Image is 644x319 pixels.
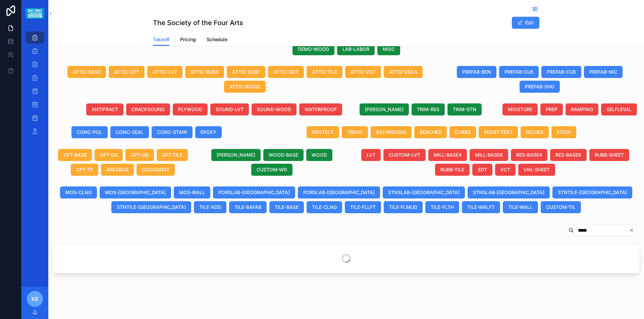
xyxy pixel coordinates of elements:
[173,103,208,115] button: PLYWOOD
[589,69,617,75] span: PREFAB-NIC
[342,46,369,53] span: LAB-LABOR
[307,201,342,213] button: TILE-CLNG
[541,66,581,78] button: PREFAB-CU8
[473,189,544,196] span: STNSLAB-[GEOGRAPHIC_DATA]
[440,166,464,173] span: RUBB-TILE
[347,129,363,136] span: TREAD
[511,149,547,161] button: RES-BASE4
[305,106,337,113] span: WATERPROOF
[467,204,495,211] span: TILE-WALFT
[508,106,532,113] span: MOISTURE
[194,201,226,213] button: TILE-ADD
[455,129,471,136] span: CURBS
[571,106,593,113] span: RAMPING
[377,43,400,55] button: MISC
[101,164,134,176] button: AREARUG
[199,204,221,211] span: TILE-ADD
[376,129,406,136] span: BATHROOMS
[345,201,381,213] button: TILE-FLLFT
[312,152,327,158] span: WOOD
[234,204,261,211] span: TILE-BAFAB
[106,166,128,173] span: AREARUG
[500,166,510,173] span: VCT
[60,186,97,198] button: MOS-CLNG
[95,149,123,161] button: CPT-DS
[232,69,260,75] span: ATTIC-RUBT
[457,66,496,78] button: PREFAB-BEN
[503,201,538,213] button: TILE-WALL
[307,126,339,138] button: PROTECT
[540,103,563,115] button: PREP
[518,164,555,176] button: VNL-SHEET
[558,189,627,196] span: STNTILE-[GEOGRAPHIC_DATA]
[191,69,219,75] span: ATTIC-RUBS
[126,103,170,115] button: CRACKSOUND
[468,186,550,198] button: STNSLAB-[GEOGRAPHIC_DATA]
[449,126,476,138] button: CURBS
[414,126,447,138] button: BENCHES
[201,129,216,136] span: EPOXY
[263,149,304,161] button: WOOD-BASE
[109,66,145,78] button: ATTIC-CPT
[499,66,539,78] button: PREFAB-CU5
[350,204,376,211] span: TILE-FLLFT
[153,33,169,46] a: Takeoff
[384,201,423,213] button: TILE-FLMUD
[216,106,244,113] span: SOUND-LVT
[525,83,554,90] span: PREFAB-SHO
[484,129,513,136] span: MOIST-TEST
[434,152,462,158] span: MILL-BASE4
[257,166,287,173] span: CUSTOM-WD
[92,106,118,113] span: ANTIFRACT
[412,103,445,115] button: TRIM-RES
[180,36,196,43] span: Pricing
[162,152,182,158] span: CPT-TILE
[371,126,412,138] button: BATHROOMS
[584,66,623,78] button: PREFAB-NIC
[388,189,460,196] span: STNSLAB-[GEOGRAPHIC_DATA]
[207,33,227,47] a: Schedule
[541,201,581,213] button: CUSTOM-TIL
[299,103,342,115] button: WATERPROOF
[303,189,375,196] span: PORSLAB-[GEOGRAPHIC_DATA]
[389,69,417,75] span: ATTIC-VNLS
[470,149,508,161] button: MILL-BASE6
[179,189,205,196] span: MOS-WALL
[100,186,171,198] button: MOS-[GEOGRAPHIC_DATA]
[153,69,177,75] span: ATTIC-LVT
[345,66,381,78] button: ATTIC-VCT
[298,186,380,198] button: PORSLAB-[GEOGRAPHIC_DATA]
[131,152,149,158] span: CPT-GD
[360,103,409,115] button: [PERSON_NAME]
[512,17,539,29] button: Edit
[116,129,144,136] span: CONC-SEAL
[273,69,299,75] span: ATTIC-SDT
[292,43,334,55] button: DEMO-WOOD
[298,46,329,53] span: DEMO-WOOD
[367,152,375,158] span: LVT
[229,83,260,90] span: ATTIC-WOOD
[125,149,154,161] button: CPT-GD
[25,8,44,19] img: App logo
[195,126,222,138] button: EPOXY
[524,166,550,173] span: VNL-SHEET
[550,149,587,161] button: RES-BASE6
[521,126,549,138] button: NICHES
[462,69,491,75] span: PREFAB-BEN
[417,106,439,113] span: TRIM-RES
[508,204,533,211] span: TILE-WALL
[32,295,39,303] span: KE
[100,152,117,158] span: CPT-DS
[472,164,492,176] button: SDT
[147,66,182,78] button: ATTIC-LVT
[153,18,243,27] h1: The Society of the Four Arts
[218,189,290,196] span: PORSLAB-[GEOGRAPHIC_DATA]
[453,106,476,113] span: TRIM-STN
[351,69,376,75] span: ATTIC-VCT
[526,129,543,136] span: NICHES
[420,129,441,136] span: BENCHES
[478,166,487,173] span: SDT
[566,103,598,115] button: RAMPING
[361,149,381,161] button: LVT
[269,152,298,158] span: WOOD-BASE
